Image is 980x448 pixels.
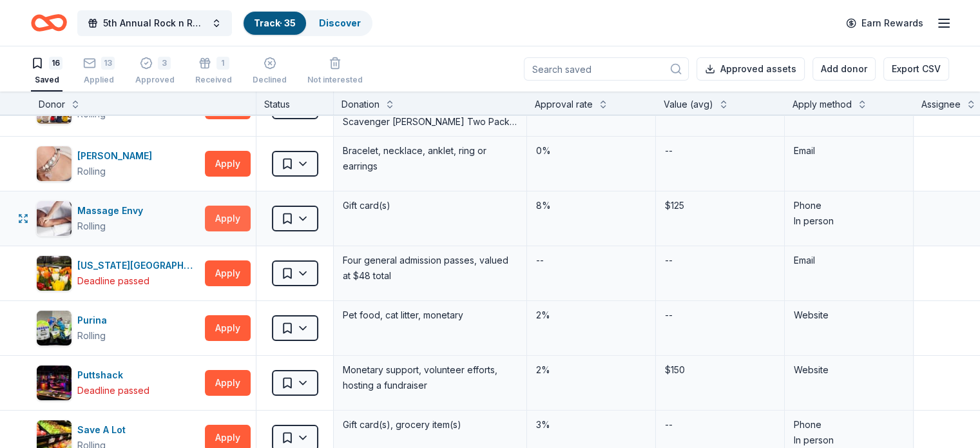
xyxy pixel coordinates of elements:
[195,52,232,92] button: 1Received
[794,253,904,268] div: Email
[535,142,648,160] div: 0%
[535,361,648,379] div: 2%
[307,52,363,92] button: Not interested
[794,198,904,213] div: Phone
[37,365,72,400] img: Image for Puttshack
[838,12,931,35] a: Earn Rewards
[535,416,648,434] div: 3%
[535,97,593,112] div: Approval rate
[664,251,674,269] div: --
[794,362,904,378] div: Website
[31,75,62,85] div: Saved
[883,57,949,81] button: Export CSV
[794,213,904,229] div: In person
[242,10,372,36] button: Track· 35Discover
[101,57,115,70] div: 13
[341,416,519,434] div: Gift card(s), grocery item(s)
[36,146,200,182] button: Image for Lizzy James[PERSON_NAME]Rolling
[793,97,852,112] div: Apply method
[205,260,251,286] button: Apply
[37,256,72,291] img: Image for Missouri Botanical Garden
[535,197,648,215] div: 8%
[216,57,229,70] div: 1
[77,422,131,438] div: Save A Lot
[341,306,519,324] div: Pet food, cat litter, monetary
[664,416,674,434] div: --
[812,57,876,81] button: Add donor
[77,313,112,328] div: Purina
[83,75,115,85] div: Applied
[31,8,67,38] a: Home
[77,148,157,164] div: [PERSON_NAME]
[37,146,72,181] img: Image for Lizzy James
[921,97,961,112] div: Assignee
[83,52,115,92] button: 13Applied
[36,310,200,346] button: Image for PurinaPurinaRolling
[319,17,361,28] a: Discover
[36,200,200,237] button: Image for Massage EnvyMassage EnvyRolling
[77,258,200,273] div: [US_STATE][GEOGRAPHIC_DATA]
[31,52,62,92] button: 16Saved
[39,97,65,112] div: Donor
[664,197,776,215] div: $125
[341,142,519,175] div: Bracelet, necklace, anklet, ring or earrings
[77,328,106,344] div: Rolling
[77,273,149,289] div: Deadline passed
[794,417,904,433] div: Phone
[794,433,904,448] div: In person
[37,201,72,236] img: Image for Massage Envy
[341,251,519,285] div: Four general admission passes, valued at $48 total
[77,219,106,234] div: Rolling
[307,75,363,85] div: Not interested
[697,57,805,81] button: Approved assets
[794,307,904,323] div: Website
[135,52,175,92] button: 3Approved
[341,97,380,112] div: Donation
[77,203,148,219] div: Massage Envy
[205,315,251,341] button: Apply
[253,75,287,85] div: Declined
[205,370,251,396] button: Apply
[36,365,200,401] button: Image for PuttshackPuttshackDeadline passed
[535,306,648,324] div: 2%
[794,143,904,159] div: Email
[341,197,519,215] div: Gift card(s)
[77,383,149,398] div: Deadline passed
[195,75,232,85] div: Received
[664,97,713,112] div: Value (avg)
[341,361,519,394] div: Monetary support, volunteer efforts, hosting a fundraiser
[254,17,296,28] a: Track· 35
[664,361,776,379] div: $150
[205,206,251,231] button: Apply
[205,151,251,177] button: Apply
[256,92,334,115] div: Status
[535,251,545,269] div: --
[103,15,206,31] span: 5th Annual Rock n Roll Bingo - MUSICALS
[664,306,674,324] div: --
[49,57,62,70] div: 16
[135,75,175,85] div: Approved
[77,164,106,179] div: Rolling
[253,52,287,92] button: Declined
[664,142,674,160] div: --
[36,255,200,291] button: Image for Missouri Botanical Garden[US_STATE][GEOGRAPHIC_DATA]Deadline passed
[37,311,72,346] img: Image for Purina
[77,10,232,36] button: 5th Annual Rock n Roll Bingo - MUSICALS
[77,367,149,383] div: Puttshack
[158,57,171,70] div: 3
[524,57,689,81] input: Search saved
